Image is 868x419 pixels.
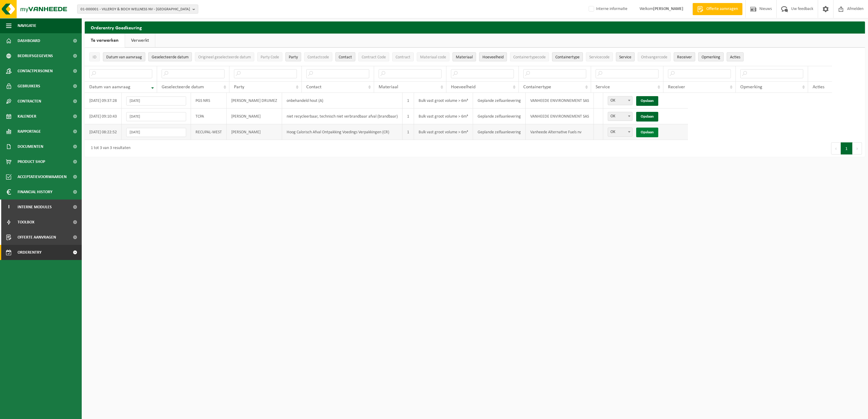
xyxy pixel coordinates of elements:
span: Geselecteerde datum [162,85,204,89]
span: Dashboard [18,33,40,48]
span: Containertype [555,55,580,60]
button: ContactContact: Activate to sort [335,52,355,61]
a: Opslaan [636,96,658,106]
span: Origineel geselecteerde datum [198,55,251,60]
button: Datum van aanvraagDatum van aanvraag: Activate to remove sorting [103,52,145,61]
span: Containertypecode [513,55,546,60]
td: Vanheede Alternative Fuels nv [526,124,594,140]
span: Contact [306,85,321,89]
button: ServiceService: Activate to sort [616,52,635,61]
span: Hoeveelheid [451,85,475,89]
span: Service [619,55,631,60]
button: OpmerkingOpmerking: Activate to sort [698,52,724,61]
td: Geplande zelfaanlevering [473,93,526,109]
span: Acties [813,85,824,89]
button: ContainertypecodeContainertypecode: Activate to sort [510,52,549,61]
button: 01-000001 - VILLEROY & BOCH WELLNESS NV - [GEOGRAPHIC_DATA] [77,5,198,14]
button: Materiaal codeMateriaal code: Activate to sort [417,52,449,61]
button: ContractContract: Activate to sort [392,52,414,61]
span: I [6,200,12,215]
td: Geplande zelfaanlevering [473,109,526,124]
td: VANHEEDE ENVIRONNEMENT SAS [526,93,594,109]
button: 1 [841,142,853,154]
span: Financial History [18,184,52,200]
button: Party CodeParty Code: Activate to sort [257,52,282,61]
td: [PERSON_NAME] [227,124,282,140]
td: [DATE] 08:22:52 [85,124,122,140]
label: Interne informatie [587,5,627,14]
span: Offerte aanvragen [18,230,56,245]
td: Bulk vast groot volume > 6m³ [414,124,473,140]
a: Offerte aanvragen [692,3,742,15]
a: Verwerkt [125,34,155,47]
span: Materiaal code [420,55,446,60]
button: Origineel geselecteerde datumOrigineel geselecteerde datum: Activate to sort [195,52,254,61]
span: Acceptatievoorwaarden [18,169,67,184]
span: Hoeveelheid [482,55,504,60]
button: ServicecodeServicecode: Activate to sort [586,52,613,61]
span: Party Code [261,55,279,60]
h2: Orderentry Goedkeuring [85,21,865,33]
button: Next [853,142,862,154]
span: Datum van aanvraag [106,55,142,60]
button: ContactcodeContactcode: Activate to sort [304,52,332,61]
span: Orderentry Goedkeuring [18,245,68,260]
span: Toolbox [18,215,35,230]
button: ReceiverReceiver: Activate to sort [674,52,695,61]
span: Interne modules [18,200,52,215]
span: ID [93,55,97,60]
span: Bedrijfsgegevens [18,48,53,63]
button: MateriaalMateriaal: Activate to sort [452,52,476,61]
span: OK [608,96,632,105]
td: 1 [403,93,414,109]
span: Offerte aanvragen [705,6,739,12]
button: HoeveelheidHoeveelheid: Activate to sort [479,52,507,61]
span: Product Shop [18,154,45,169]
td: [DATE] 09:10:43 [85,109,122,124]
td: Bulk vast groot volume > 6m³ [414,93,473,109]
span: OK [608,128,633,137]
span: Party [234,85,244,89]
span: Servicecode [589,55,610,60]
span: Geselecteerde datum [152,55,189,60]
span: Contactcode [307,55,329,60]
td: TCPA [191,109,227,124]
button: Geselecteerde datumGeselecteerde datum: Activate to sort [148,52,192,61]
span: Party [289,55,298,60]
span: Rapportage [18,124,41,139]
span: Materiaal [456,55,473,60]
td: Bulk vast groot volume > 6m³ [414,109,473,124]
td: RECUPAL-WEST [191,124,227,140]
td: Geplande zelfaanlevering [473,124,526,140]
span: OK [608,96,633,105]
td: PGS NRS [191,93,227,109]
td: onbehandeld hout (A) [282,93,403,109]
div: 1 tot 3 van 3 resultaten [88,143,130,154]
span: OK [608,128,632,136]
span: Opmerking [740,85,762,89]
span: 01-000001 - VILLEROY & BOCH WELLNESS NV - [GEOGRAPHIC_DATA] [81,5,190,14]
td: 1 [403,109,414,124]
span: Containertype [523,85,551,89]
strong: [PERSON_NAME] [653,7,683,11]
td: [DATE] 09:37:28 [85,93,122,109]
span: Kalender [18,109,36,124]
span: OK [608,112,632,121]
span: Navigatie [18,18,36,33]
a: Te verwerken [85,34,125,47]
span: Opmerking [702,55,720,60]
button: Acties [727,52,744,61]
button: Previous [831,142,841,154]
button: OntvangercodeOntvangercode: Activate to sort [638,52,671,61]
span: Documenten [18,139,43,154]
td: 1 [403,124,414,140]
span: Contactpersonen [18,63,53,79]
span: Contracten [18,94,41,109]
span: Receiver [668,85,685,89]
td: [PERSON_NAME] [227,109,282,124]
span: Ontvangercode [641,55,667,60]
a: Opslaan [636,128,658,137]
button: ContainertypeContainertype: Activate to sort [552,52,583,61]
button: Contract CodeContract Code: Activate to sort [358,52,389,61]
span: Materiaal [379,85,398,89]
